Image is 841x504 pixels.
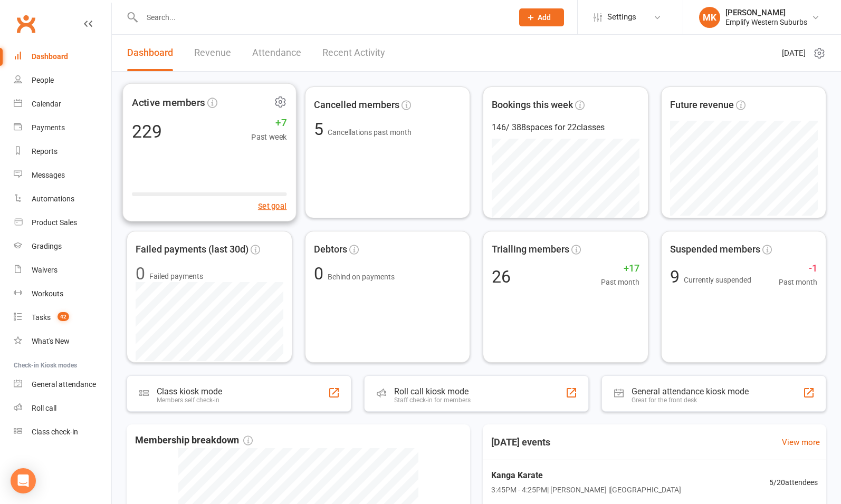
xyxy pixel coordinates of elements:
a: Calendar [14,92,111,116]
span: 0 [314,264,328,284]
span: Kanga Karate [491,469,681,482]
span: +17 [601,261,639,276]
span: Failed payments [149,270,203,282]
div: Messages [32,171,65,179]
a: Gradings [14,235,111,258]
span: Past week [251,131,286,143]
a: Dashboard [14,45,111,69]
div: Roll call kiosk mode [394,386,471,396]
div: Reports [32,147,58,156]
div: Waivers [32,266,58,274]
a: Dashboard [127,35,173,71]
a: People [14,69,111,92]
a: Roll call [14,396,111,420]
div: Product Sales [32,218,77,227]
div: General attendance kiosk mode [632,386,749,396]
span: Cancellations past month [328,128,412,137]
div: Dashboard [32,52,68,61]
a: Clubworx [13,11,39,37]
h3: [DATE] events [483,433,559,452]
span: 3:45PM - 4:25PM | [PERSON_NAME] | [GEOGRAPHIC_DATA] [491,484,681,496]
span: 5 [314,119,328,139]
span: Future revenue [670,98,734,113]
a: Payments [14,116,111,140]
a: General attendance kiosk mode [14,373,111,396]
span: 42 [58,312,69,321]
div: Members self check-in [157,396,222,404]
span: [DATE] [782,47,806,60]
span: Debtors [314,242,347,257]
span: Past month [601,276,639,288]
a: View more [782,436,820,449]
span: Add [538,13,551,22]
div: 229 [132,122,162,140]
a: What's New [14,329,111,353]
div: [PERSON_NAME] [725,8,807,17]
button: Set goal [258,200,287,212]
a: Messages [14,163,111,187]
button: Add [519,8,564,26]
a: Class kiosk mode [14,420,111,444]
div: 146 / 388 spaces for 22 classes [492,121,639,134]
span: Cancelled members [314,98,399,113]
a: Revenue [194,35,231,71]
a: Waivers [14,258,111,282]
div: Emplify Western Suburbs [725,17,807,27]
span: -1 [779,261,817,276]
div: MK [699,7,720,28]
span: 5 / 20 attendees [769,477,818,488]
span: Suspended members [670,242,760,257]
a: Attendance [252,35,301,71]
span: Bookings this week [492,98,573,113]
div: 9 [670,268,751,285]
div: Automations [32,195,74,203]
div: People [32,76,54,84]
span: Trialling members [492,242,569,257]
div: Class kiosk mode [157,386,222,396]
div: What's New [32,337,70,345]
a: Workouts [14,282,111,306]
div: Payments [32,123,65,132]
div: 0 [136,265,145,282]
span: Past month [779,276,817,288]
div: 26 [492,268,511,285]
div: General attendance [32,380,96,389]
span: Behind on payments [328,273,395,281]
div: Workouts [32,289,63,298]
span: Failed payments (last 30d) [136,242,249,257]
div: Tasks [32,313,51,322]
div: Roll call [32,404,56,412]
a: Recent Activity [322,35,385,71]
a: Tasks 42 [14,306,111,329]
div: Staff check-in for members [394,396,471,404]
div: Great for the front desk [632,396,749,404]
a: Product Sales [14,211,111,235]
span: +7 [251,115,286,131]
div: Gradings [32,242,62,250]
span: Settings [607,5,636,29]
a: Automations [14,187,111,211]
span: Active members [132,94,205,110]
input: Search... [139,10,505,25]
span: Membership breakdown [135,433,253,448]
a: Reports [14,140,111,163]
div: Class check-in [32,428,78,436]
div: Open Intercom Messenger [11,468,36,493]
div: Calendar [32,100,61,108]
span: Currently suspended [684,276,751,284]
